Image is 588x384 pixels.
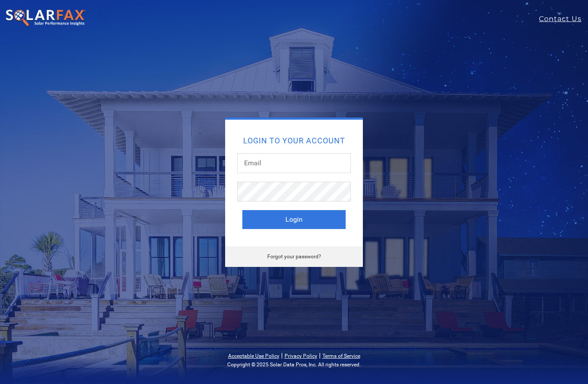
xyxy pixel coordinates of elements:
input: Email [237,153,351,173]
span: | [319,351,321,359]
a: Terms of Service [322,353,360,359]
a: Contact Us [539,14,588,24]
button: Login [242,210,346,229]
a: Acceptable Use Policy [228,353,279,359]
a: Privacy Policy [285,353,317,359]
h2: Login to your account [242,137,346,145]
a: Forgot your password? [267,254,321,260]
img: SolarFax [5,9,86,27]
span: | [281,351,283,359]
